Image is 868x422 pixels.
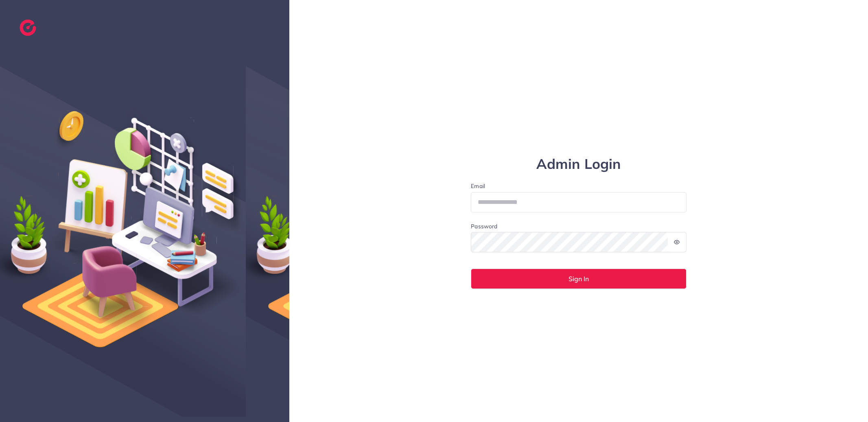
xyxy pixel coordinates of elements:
h1: Admin Login [471,156,687,173]
label: Email [471,182,687,190]
img: logo [20,20,36,36]
span: Sign In [568,276,589,282]
button: Sign In [471,269,687,289]
label: Password [471,222,497,230]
